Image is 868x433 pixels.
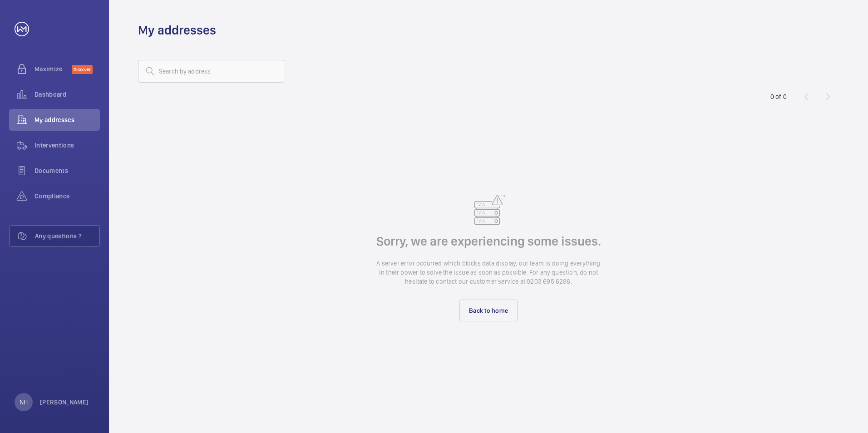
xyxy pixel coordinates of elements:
h2: Sorry, we are experiencing some issues. [376,233,601,250]
span: Any questions ? [35,231,99,241]
h1: My addresses [138,22,216,39]
span: Documents [35,166,100,175]
div: 0 of 0 [770,92,787,101]
p: [PERSON_NAME] [40,398,89,407]
span: Compliance [35,192,100,201]
span: Interventions [35,141,100,150]
span: Dashboard [35,90,100,99]
span: Discover [72,65,93,74]
p: A server error occurred which blocks data display, our team is doing everything in their power to... [375,259,602,286]
span: Maximize [35,64,72,74]
input: Search by address [138,60,284,83]
span: My addresses [35,115,100,124]
a: Back to home [459,300,518,321]
p: NH [20,398,28,407]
